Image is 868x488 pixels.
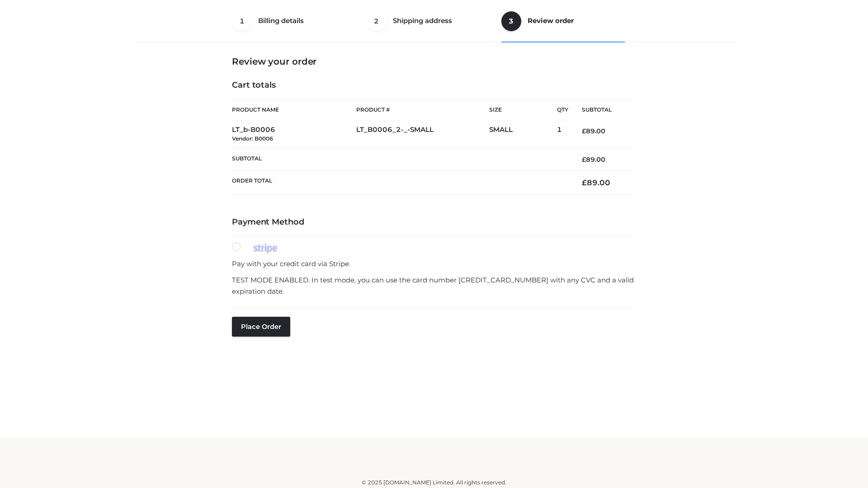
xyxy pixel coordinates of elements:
[582,178,610,187] bdi: 89.00
[232,258,636,270] p: Pay with your credit card via Stripe.
[232,148,568,170] th: Subtotal
[582,127,605,135] bdi: 89.00
[489,120,557,149] td: SMALL
[232,99,356,120] th: Product Name
[568,100,636,120] th: Subtotal
[232,56,636,67] h3: Review your order
[557,99,568,120] th: Qty
[232,135,273,142] small: Vendor: B0006
[232,80,636,90] h4: Cart totals
[489,100,552,120] th: Size
[557,120,568,149] td: 1
[356,99,489,120] th: Product #
[582,155,586,164] span: £
[582,127,586,135] span: £
[356,120,489,149] td: LT_B0006_2-_-SMALL
[232,171,568,195] th: Order Total
[582,155,605,164] bdi: 89.00
[582,178,587,187] span: £
[134,478,734,487] div: © 2025 [DOMAIN_NAME] Limited. All rights reserved.
[232,274,636,297] p: TEST MODE ENABLED. In test mode, you can use the card number [CREDIT_CARD_NUMBER] with any CVC an...
[232,120,356,149] td: LT_b-B0006
[232,217,636,227] h4: Payment Method
[232,317,290,337] button: Place order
